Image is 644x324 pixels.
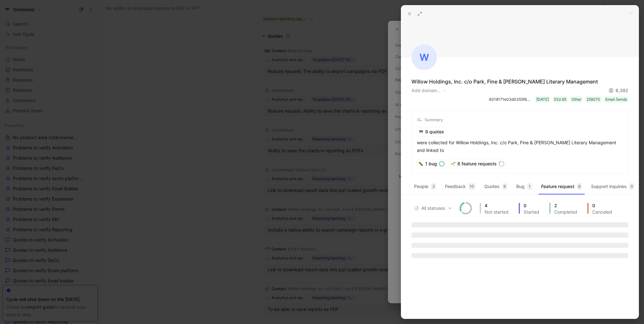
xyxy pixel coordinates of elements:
div: 0 [524,203,539,208]
div: Not started [485,210,509,214]
img: 🌱 [451,162,456,166]
button: Add domain… [411,87,441,94]
div: 9 [502,183,507,190]
button: Bug [514,181,535,192]
div: Other [571,96,581,103]
button: Feature request [539,181,585,192]
button: All statuses [411,204,454,212]
div: Completed [554,210,577,214]
div: [DATE] [536,96,549,103]
div: 4 [485,203,509,208]
button: Quotes [482,181,510,192]
button: Feedback [442,181,478,192]
button: Support inquiries [588,181,637,192]
span: All statuses [414,204,452,212]
div: 10 [468,183,475,190]
div: 258270 [586,96,600,103]
div: 1 [527,183,532,190]
div: W [411,44,437,70]
div: 2 [554,203,577,208]
button: People [411,181,439,192]
div: 532.65 [554,96,566,103]
div: Canceled [592,210,612,214]
div: 6 feature requests [449,159,506,168]
div: 6,392 [609,87,628,94]
div: 0 [592,203,612,208]
div: 0 [629,183,634,190]
div: 6 [577,183,582,190]
div: 6319171e03d0355f6869456b [489,96,531,103]
div: Summary [417,116,443,123]
div: Email Sends [605,96,627,103]
div: 2 [431,183,436,190]
div: were collected for Willow Holdings, Inc. c/o Park, Fine & [PERSON_NAME] Literary Management and l... [417,127,623,154]
img: 🐛 [419,162,423,166]
div: Willow Holdings, Inc. c/o Park, Fine & [PERSON_NAME] Literary Management [411,78,598,85]
div: 9 quotes [417,127,446,136]
div: 1 bug [417,159,447,168]
div: Started [524,210,539,214]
